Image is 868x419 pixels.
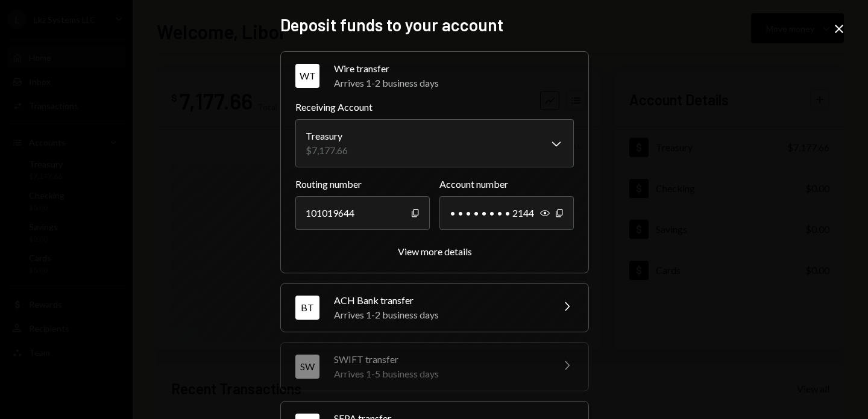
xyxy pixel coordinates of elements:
div: Arrives 1-2 business days [334,308,545,322]
label: Routing number [295,177,430,191]
button: View more details [398,246,472,258]
div: ACH Bank transfer [334,293,545,308]
button: WTWire transferArrives 1-2 business days [281,52,588,100]
label: Account number [439,177,574,191]
div: WTWire transferArrives 1-2 business days [295,100,574,258]
div: View more details [398,246,472,257]
div: 101019644 [295,196,430,230]
button: BTACH Bank transferArrives 1-2 business days [281,284,588,332]
div: SWIFT transfer [334,352,545,367]
div: Arrives 1-5 business days [334,367,545,381]
div: WT [295,64,319,88]
button: Receiving Account [295,119,574,167]
button: SWSWIFT transferArrives 1-5 business days [281,343,588,391]
div: BT [295,296,319,320]
h2: Deposit funds to your account [280,13,588,37]
label: Receiving Account [295,100,574,114]
div: Wire transfer [334,61,574,76]
div: SW [295,355,319,379]
div: • • • • • • • • 2144 [439,196,574,230]
div: Arrives 1-2 business days [334,76,574,90]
